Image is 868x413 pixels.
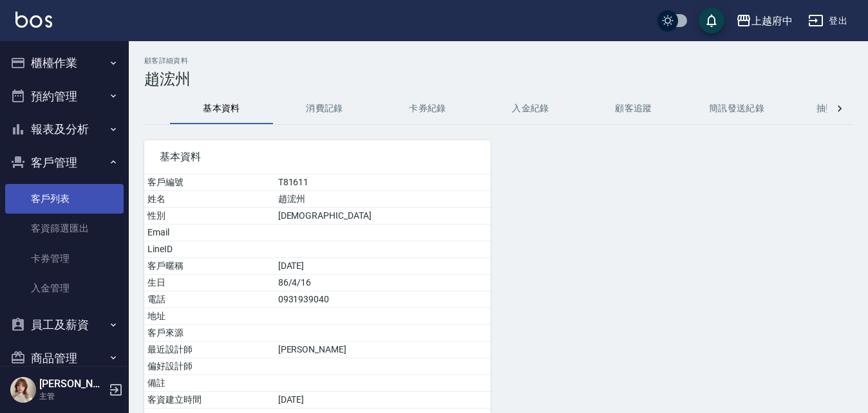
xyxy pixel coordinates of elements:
td: [PERSON_NAME] [275,342,491,358]
div: 上越府中 [751,13,793,29]
h2: 顧客詳細資料 [144,57,853,65]
button: 報表及分析 [5,113,124,146]
span: 基本資料 [160,151,475,163]
td: 生日 [144,275,275,291]
button: 顧客追蹤 [582,93,685,124]
td: 客戶暱稱 [144,258,275,275]
td: 客戶編號 [144,174,275,191]
p: 主管 [39,390,105,402]
button: 櫃檯作業 [5,46,124,80]
td: 地址 [144,308,275,325]
td: 偏好設計師 [144,358,275,375]
button: save [699,8,724,33]
td: 趙浤州 [275,191,491,208]
img: Logo [15,12,52,28]
button: 上越府中 [731,8,798,34]
img: Person [10,377,36,403]
a: 卡券管理 [5,244,124,273]
a: 入金管理 [5,273,124,303]
td: 最近設計師 [144,342,275,358]
td: 性別 [144,208,275,225]
td: T81611 [275,174,491,191]
button: 登出 [803,9,853,33]
td: 客戶來源 [144,325,275,342]
a: 客資篩選匯出 [5,214,124,243]
td: 客資建立時間 [144,392,275,408]
td: 86/4/16 [275,275,491,291]
button: 簡訊發送紀錄 [685,93,788,124]
a: 客戶列表 [5,184,124,214]
td: 電話 [144,291,275,308]
button: 客戶管理 [5,146,124,179]
button: 卡券紀錄 [376,93,479,124]
button: 入金紀錄 [479,93,582,124]
button: 基本資料 [170,93,273,124]
td: 姓名 [144,191,275,208]
td: 備註 [144,375,275,392]
h5: [PERSON_NAME] [39,378,105,390]
td: [DATE] [275,258,491,275]
td: [DATE] [275,392,491,408]
button: 消費記錄 [273,93,376,124]
td: Email [144,225,275,241]
td: LineID [144,241,275,258]
button: 預約管理 [5,80,124,113]
h3: 趙浤州 [144,70,853,88]
td: [DEMOGRAPHIC_DATA] [275,208,491,225]
button: 員工及薪資 [5,308,124,342]
td: 0931939040 [275,291,491,308]
button: 商品管理 [5,342,124,375]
